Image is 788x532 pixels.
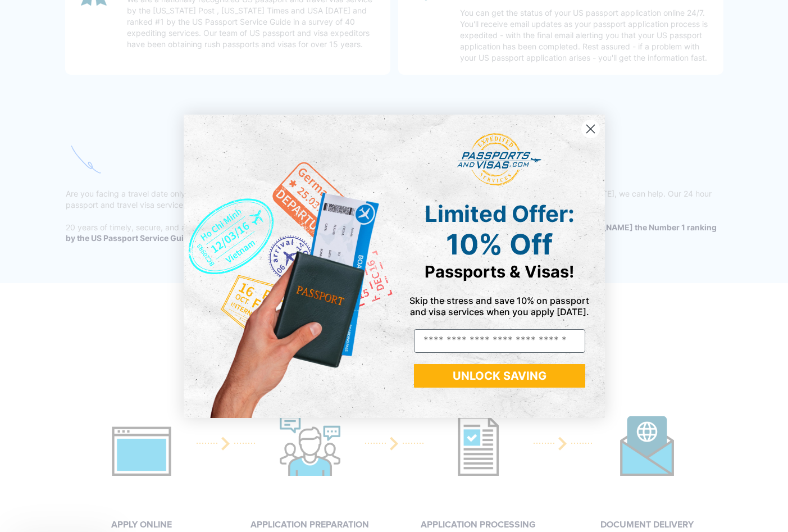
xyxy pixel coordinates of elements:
img: passports and visas [457,133,541,186]
button: UNLOCK SAVING [414,364,585,388]
button: Close dialog [581,119,600,139]
span: Skip the stress and save 10% on passport and visa services when you apply [DATE]. [409,295,589,317]
span: Limited Offer: [425,200,575,228]
span: 10% Off [446,228,553,261]
span: Passports & Visas! [425,262,574,281]
img: de9cda0d-0715-46ca-9a25-073762a91ba7.png [184,115,394,418]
